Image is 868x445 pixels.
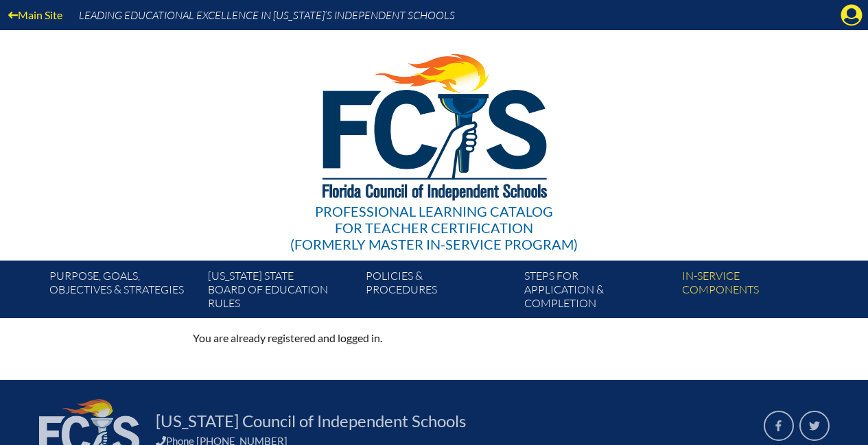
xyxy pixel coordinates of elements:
a: [US_STATE] StateBoard of Education rules [202,266,360,318]
svg: Manage account [841,4,863,26]
span: for Teacher Certification [335,219,533,236]
a: Purpose, goals,objectives & strategies [44,266,202,318]
a: In-servicecomponents [677,266,834,318]
div: Professional Learning Catalog (formerly Master In-service Program) [290,203,578,252]
a: Professional Learning Catalog for Teacher Certification(formerly Master In-service Program) [285,27,583,255]
img: FCISlogo221.eps [292,30,576,217]
a: [US_STATE] Council of Independent Schools [150,410,471,432]
a: Main Site [3,5,68,24]
a: Steps forapplication & completion [519,266,677,318]
a: Policies &Procedures [360,266,518,318]
p: You are already registered and logged in. [193,329,676,347]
